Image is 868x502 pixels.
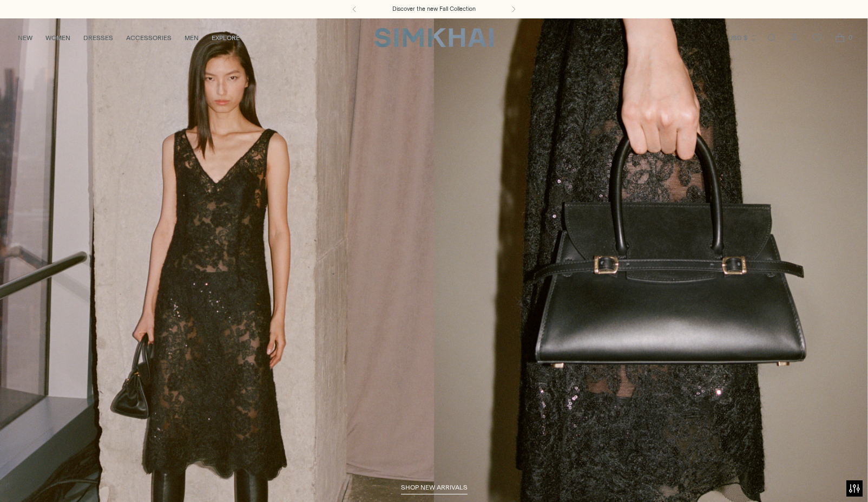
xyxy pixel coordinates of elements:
a: shop new arrivals [401,484,468,494]
a: MEN [185,26,199,50]
a: ACCESSORIES [126,26,172,50]
a: Discover the new Fall Collection [392,5,476,14]
a: SIMKHAI [374,27,494,48]
span: shop new arrivals [401,484,468,491]
a: EXPLORE [212,26,240,50]
a: Open cart modal [829,27,851,49]
a: Open search modal [761,27,782,49]
span: 0 [845,32,855,42]
a: NEW [18,26,32,50]
a: DRESSES [83,26,113,50]
a: Go to the account page [784,27,805,49]
a: WOMEN [45,26,70,50]
a: Wishlist [806,27,828,49]
button: USD $ [728,26,757,50]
